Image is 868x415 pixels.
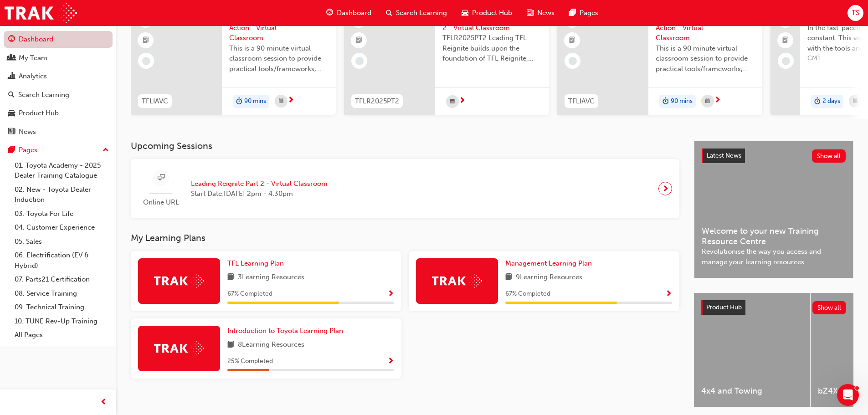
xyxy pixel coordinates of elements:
span: Product Hub [706,303,742,311]
img: Trak [154,341,204,355]
button: Pages [4,142,113,159]
button: TS [847,5,863,21]
a: Dashboard [4,31,113,48]
a: 04. Customer Experience [11,220,113,235]
a: 02. New - Toyota Dealer Induction [11,183,113,207]
span: learningRecordVerb_NONE-icon [355,57,364,65]
a: 01. Toyota Academy - 2025 Dealer Training Catalogue [11,159,113,183]
span: calendar-icon [705,96,710,107]
div: News [19,127,36,137]
span: duration-icon [814,96,821,108]
span: TFLR2025PT2 Leading TFL Reignite builds upon the foundation of TFL Reignite, reaffirming our comm... [442,33,542,64]
a: 05. Sales [11,235,113,249]
a: Analytics [4,68,113,85]
button: DashboardMy TeamAnalyticsSearch LearningProduct HubNews [4,29,113,142]
a: Latest NewsShow allWelcome to your new Training Resource CentreRevolutionise the way you access a... [694,141,853,278]
h3: Upcoming Sessions [131,141,679,151]
a: 10. TUNE Rev-Up Training [11,314,113,328]
a: car-iconProduct Hub [454,4,519,22]
span: Show Progress [665,290,672,298]
a: Introduction to Toyota Learning Plan [227,326,347,336]
a: 07. Parts21 Certification [11,272,113,287]
div: Analytics [19,71,47,82]
span: search-icon [386,7,392,19]
div: My Team [19,53,47,63]
span: booktick-icon [356,35,362,46]
button: Show all [812,301,847,314]
span: TFL Learning Plan [227,259,284,267]
span: learningRecordVerb_NONE-icon [569,57,577,65]
a: News [4,123,113,140]
div: Product Hub [19,108,59,118]
iframe: Intercom live chat [837,384,859,406]
a: Latest NewsShow all [702,149,846,163]
span: book-icon [227,339,234,351]
span: booktick-icon [569,35,575,46]
span: next-icon [288,97,294,105]
a: search-iconSearch Learning [379,4,454,22]
img: Trak [432,274,482,288]
span: TFLR2025PT2 [355,96,399,107]
span: Show Progress [387,290,394,298]
span: 3 Learning Resources [238,272,304,283]
span: TS [852,8,859,18]
span: 9 Learning Resources [516,272,582,283]
span: booktick-icon [782,35,789,46]
a: Online URLLeading Reignite Part 2 - Virtual ClassroomStart Date:[DATE] 2pm - 4:30pm [138,166,672,211]
span: guage-icon [326,7,333,19]
span: duration-icon [663,96,669,108]
span: 25 % Completed [227,356,273,367]
span: Revolutionise the way you access and manage your learning resources. [702,246,846,267]
span: This is a 90 minute virtual classroom session to provide practical tools/frameworks, behaviours a... [656,43,755,74]
span: 67 % Completed [227,289,272,299]
span: booktick-icon [143,35,149,46]
div: Pages [19,145,37,155]
a: Management Learning Plan [505,258,596,269]
a: TFLR2025PT2Leading Reignite Part 2 - Virtual ClassroomTFLR2025PT2 Leading TFL Reignite builds upo... [344,5,549,115]
span: Pages [580,8,598,18]
span: Show Progress [387,358,394,366]
span: Leading Reignite Part 2 - Virtual Classroom [191,179,328,189]
span: car-icon [462,7,468,19]
a: news-iconNews [519,4,562,22]
span: Online URL [138,197,184,208]
span: car-icon [8,109,15,118]
span: 2 days [822,96,840,107]
span: Introduction to Toyota Learning Plan [227,327,343,335]
span: calendar-icon [279,96,283,107]
span: calendar-icon [853,96,858,107]
span: news-icon [8,128,15,136]
span: 67 % Completed [505,289,550,299]
a: Product HubShow all [701,300,846,315]
img: Trak [5,3,77,23]
a: 06. Electrification (EV & Hybrid) [11,248,113,272]
a: Product Hub [4,105,113,122]
h3: My Learning Plans [131,233,679,243]
span: book-icon [505,272,512,283]
span: News [537,8,555,18]
span: sessionType_ONLINE_URL-icon [158,172,164,184]
span: 90 mins [671,96,693,107]
span: Welcome to your new Training Resource Centre [702,226,846,246]
a: 0TFLIAVCToyota For Life In Action - Virtual ClassroomThis is a 90 minute virtual classroom sessio... [557,5,762,115]
span: Latest News [707,152,741,159]
span: next-icon [662,182,669,195]
span: Toyota For Life In Action - Virtual Classroom [229,12,329,43]
a: TFL Learning Plan [227,258,288,269]
span: next-icon [459,97,466,105]
button: Show Progress [387,288,394,300]
div: Search Learning [18,90,69,100]
span: Start Date: [DATE] 2pm - 4:30pm [191,189,328,199]
span: chart-icon [8,72,15,81]
span: next-icon [714,97,721,105]
button: Show Progress [665,288,672,300]
a: 0TFLIAVCToyota For Life In Action - Virtual ClassroomThis is a 90 minute virtual classroom sessio... [131,5,336,115]
span: Dashboard [337,8,371,18]
img: Trak [154,274,204,288]
span: TFLIAVC [142,96,168,107]
span: 8 Learning Resources [238,339,304,351]
span: Search Learning [396,8,447,18]
span: pages-icon [569,7,576,19]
